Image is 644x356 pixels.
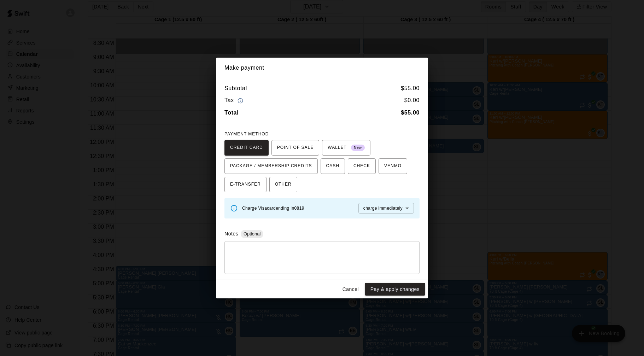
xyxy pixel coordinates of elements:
button: PACKAGE / MEMBERSHIP CREDITS [224,158,318,174]
span: E-TRANSFER [230,179,261,190]
span: charge immediately [363,206,403,211]
h6: Subtotal [224,84,247,93]
h6: $ 55.00 [401,84,420,93]
b: Total [224,110,239,116]
button: OTHER [269,177,297,192]
span: New [351,143,365,153]
span: Charge Visa card ending in 0819 [242,206,304,211]
button: E-TRANSFER [224,177,267,192]
button: Pay & apply changes [365,283,425,296]
button: VENMO [379,158,407,174]
span: Optional [241,231,263,237]
span: CREDIT CARD [230,142,263,153]
button: Cancel [339,283,362,296]
span: CHECK [353,161,370,172]
button: WALLET New [322,140,370,156]
h6: Tax [224,96,245,105]
span: WALLET [328,142,365,153]
button: CHECK [348,158,376,174]
span: PAYMENT METHOD [224,132,269,136]
label: Notes [224,231,238,237]
button: CREDIT CARD [224,140,269,156]
b: $ 55.00 [401,110,420,116]
span: PACKAGE / MEMBERSHIP CREDITS [230,161,312,172]
h2: Make payment [216,58,428,78]
span: VENMO [384,161,402,172]
button: CASH [321,158,345,174]
button: POINT OF SALE [271,140,319,156]
span: OTHER [275,179,292,190]
span: POINT OF SALE [277,142,314,153]
h6: $ 0.00 [404,96,420,105]
span: CASH [326,161,339,172]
